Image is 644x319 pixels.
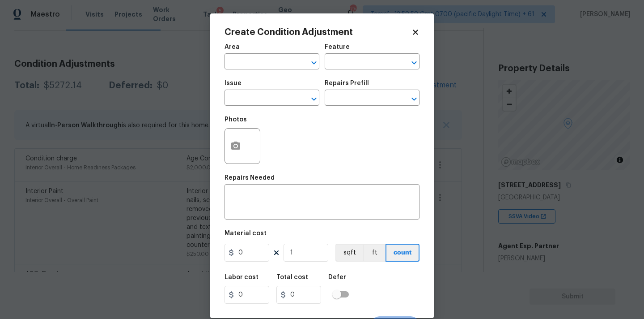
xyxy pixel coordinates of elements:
[225,44,240,50] h5: Area
[408,56,420,69] button: Open
[225,175,275,181] h5: Repairs Needed
[308,93,320,105] button: Open
[225,230,267,237] h5: Material cost
[325,80,369,86] h5: Repairs Prefill
[225,80,241,86] h5: Issue
[225,274,258,280] h5: Labor cost
[325,44,350,50] h5: Feature
[386,244,419,262] button: count
[335,244,363,262] button: sqft
[276,274,308,280] h5: Total cost
[225,116,247,123] h5: Photos
[308,56,320,69] button: Open
[363,244,386,262] button: ft
[328,274,346,280] h5: Defer
[225,28,411,37] h2: Create Condition Adjustment
[408,93,420,105] button: Open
